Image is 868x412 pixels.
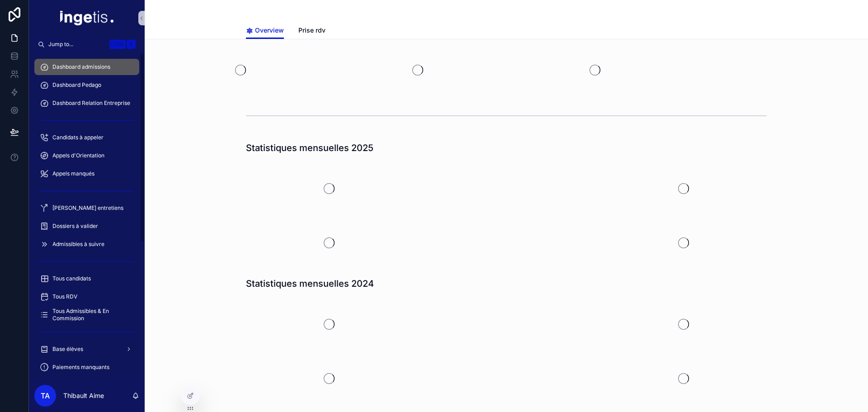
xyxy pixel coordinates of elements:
div: scrollable content [29,52,145,379]
a: Candidats à appeler [34,129,139,146]
span: Base élèves [52,346,83,353]
span: Dashboard Relation Entreprise [52,99,130,107]
a: Paiements manquants [34,359,139,375]
button: Jump to...CtrlK [34,36,139,52]
span: Dossiers à valider [52,223,98,230]
span: Ctrl [109,40,126,49]
a: Appels manqués [34,166,139,182]
h1: Statistiques mensuelles 2025 [246,142,373,154]
span: Appels manqués [52,170,94,177]
span: Overview [255,26,284,35]
span: Prise rdv [298,26,325,35]
a: Admissibles à suivre [34,236,139,252]
p: Thibault Aime [63,391,104,400]
a: Base élèves [34,341,139,357]
a: Appels d'Orientation [34,147,139,164]
span: Tous candidats [52,275,91,282]
span: Candidats à appeler [52,134,104,141]
h1: Statistiques mensuelles 2024 [246,277,374,290]
span: [PERSON_NAME] entretiens [52,204,123,212]
a: [PERSON_NAME] entretiens [34,200,139,216]
span: Paiements manquants [52,364,109,371]
a: Prise rdv [298,22,325,40]
span: Jump to... [48,41,106,48]
a: Dashboard Relation Entreprise [34,95,139,111]
span: Tous Admissibles & En Commission [52,308,130,322]
a: Tous Admissibles & En Commission [34,307,139,323]
a: Dashboard admissions [34,59,139,75]
span: Tous RDV [52,293,77,300]
img: App logo [60,11,113,25]
a: Tous RDV [34,289,139,305]
span: Appels d'Orientation [52,152,104,159]
a: Dossiers à valider [34,218,139,234]
span: Admissibles à suivre [52,241,104,248]
span: K [127,41,135,48]
span: TA [41,390,50,401]
a: Tous candidats [34,270,139,287]
a: Overview [246,22,284,39]
a: Dashboard Pedago [34,77,139,93]
span: Dashboard Pedago [52,81,101,89]
span: Dashboard admissions [52,63,110,71]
